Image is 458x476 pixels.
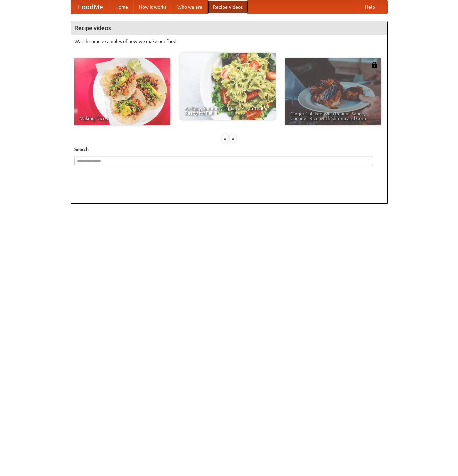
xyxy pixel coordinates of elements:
p: Watch some examples of how we make our food! [74,38,384,45]
a: Making Tacos [74,58,170,125]
a: Who we are [172,0,208,14]
div: » [230,134,236,143]
h5: Search [74,146,384,153]
a: FoodMe [71,0,110,14]
h4: Recipe videos [71,21,387,35]
span: Making Tacos [79,116,165,121]
a: Recipe videos [208,0,248,14]
div: « [222,134,228,143]
a: Help [360,0,380,14]
a: An Easy, Summery Tomato Pasta That's Ready for Fall [180,53,276,120]
a: Home [110,0,133,14]
a: How it works [133,0,172,14]
span: An Easy, Summery Tomato Pasta That's Ready for Fall [185,106,271,115]
img: 483408.png [371,62,378,68]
